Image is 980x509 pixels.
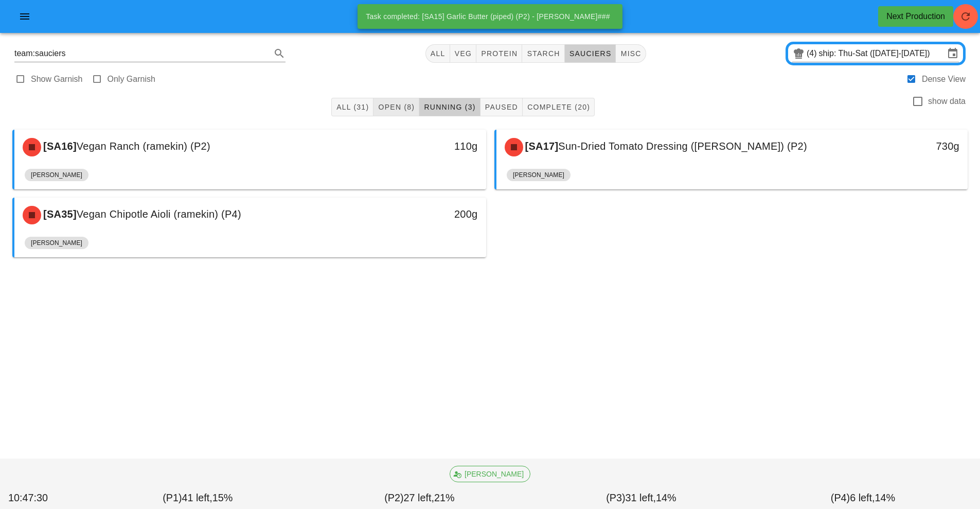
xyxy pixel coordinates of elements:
button: All [425,44,450,63]
span: [PERSON_NAME] [513,169,564,181]
span: veg [454,49,472,58]
span: [PERSON_NAME] [31,237,82,249]
span: [PERSON_NAME] [31,169,82,181]
button: All (31) [331,98,373,116]
button: Running (3) [419,98,480,116]
span: Open (8) [378,103,415,111]
div: 200g [373,206,477,222]
button: sauciers [565,44,616,63]
span: Sun-Dried Tomato Dressing ([PERSON_NAME]) (P2) [558,141,807,152]
button: Complete (20) [523,98,595,116]
button: starch [522,44,564,63]
div: 110g [373,138,477,154]
span: misc [620,49,641,58]
span: All [430,49,446,58]
div: Next Production [886,10,945,23]
button: protein [476,44,522,63]
button: misc [616,44,646,63]
label: Only Garnish [108,74,155,84]
span: sauciers [569,49,612,58]
button: Open (8) [373,98,419,116]
button: veg [450,44,477,63]
span: Vegan Ranch (ramekin) (P2) [77,141,210,152]
button: Paused [480,98,523,116]
label: Show Garnish [31,74,83,84]
span: Complete (20) [527,103,590,111]
span: [SA17] [523,141,559,152]
span: Paused [485,103,518,111]
label: Dense View [922,74,966,84]
span: Running (3) [423,103,475,111]
span: protein [480,49,518,58]
label: show data [928,96,966,107]
span: Vegan Chipotle Aioli (ramekin) (P4) [77,208,241,220]
div: 730g [855,138,959,154]
span: starch [526,49,560,58]
span: [SA16] [41,141,77,152]
span: [SA35] [41,208,77,220]
span: All (31) [336,103,369,111]
div: (4) [807,48,819,59]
